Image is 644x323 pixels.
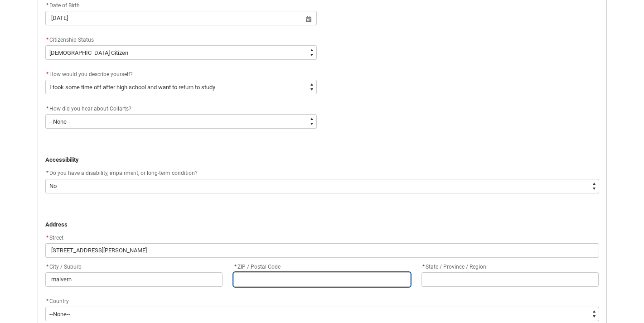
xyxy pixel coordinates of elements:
[421,264,486,270] span: State / Province / Region
[46,264,48,270] abbr: required
[46,298,48,304] abbr: required
[234,264,237,270] abbr: required
[45,156,79,163] strong: Accessibility
[422,264,425,270] abbr: required
[46,37,48,43] abbr: required
[46,106,48,112] abbr: required
[45,221,68,228] strong: Address
[49,71,133,77] span: How would you describe yourself?
[46,2,48,9] abbr: required
[46,71,48,77] abbr: required
[233,264,281,270] span: ZIP / Postal Code
[45,235,63,241] span: Street
[45,264,82,270] span: City / Suburb
[49,106,131,112] span: How did you hear about Collarts?
[45,2,80,9] span: Date of Birth
[46,235,48,241] abbr: required
[49,170,198,176] span: Do you have a disability, impairment, or long-term condition?
[49,37,94,43] span: Citizenship Status
[46,170,48,176] abbr: required
[49,298,69,304] span: Country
